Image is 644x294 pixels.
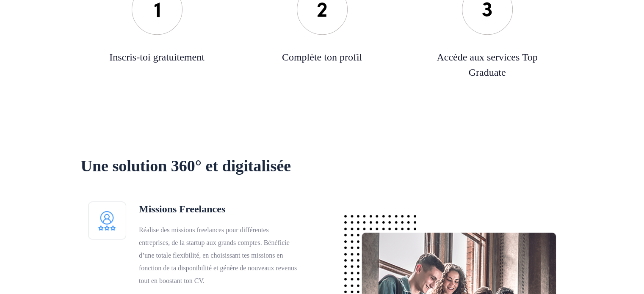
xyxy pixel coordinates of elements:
h3: Accède aux services Top Graduate [432,49,542,80]
h3: Inscris-toi gratuitement [109,49,205,65]
h3: Complète ton profil [282,49,362,65]
h3: Missions Freelances [139,201,225,217]
h2: Une solution 360° et digitalisée [81,155,398,177]
p: Réalise des missions freelances pour différentes entreprises, de la startup aux grands comptes. B... [139,224,300,287]
img: access-sc4-icon1-1.png [88,201,126,239]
